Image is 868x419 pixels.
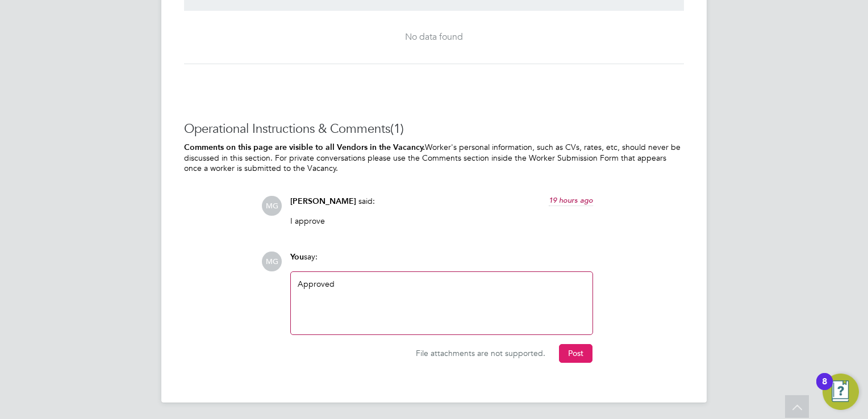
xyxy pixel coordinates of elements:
[184,121,684,137] h3: Operational Instructions & Comments
[262,196,282,216] span: MG
[298,279,586,328] div: Approved
[262,252,282,271] span: MG
[416,348,545,358] span: File attachments are not supported.
[290,252,593,271] div: say:
[549,195,593,205] span: 19 hours ago
[290,216,593,226] p: I approve
[358,196,375,206] span: said:
[823,374,859,410] button: Open Resource Center, 8 new notifications
[195,31,673,43] div: No data found
[559,344,592,362] button: Post
[822,382,827,396] div: 8
[290,252,304,262] span: You
[290,196,356,206] span: [PERSON_NAME]
[184,143,425,152] b: Comments on this page are visible to all Vendors in the Vacancy.
[390,121,404,136] span: (1)
[184,142,684,174] p: Worker's personal information, such as CVs, rates, etc, should never be discussed in this section...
